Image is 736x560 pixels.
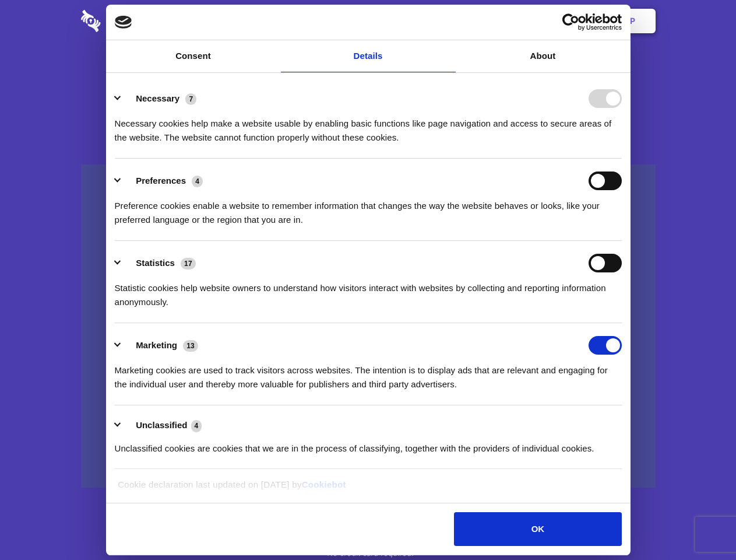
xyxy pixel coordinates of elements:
span: 7 [185,93,196,105]
div: Necessary cookies help make a website usable by enabling basic functions like page navigation and... [115,108,622,145]
a: Login [529,3,579,39]
button: OK [454,512,621,546]
button: Necessary (7) [115,89,204,108]
span: 4 [191,420,202,432]
div: Preference cookies enable a website to remember information that changes the way the website beha... [115,190,622,227]
h4: Auto-redaction of sensitive data, encrypted data sharing and self-destructing private chats. Shar... [81,106,656,145]
label: Marketing [136,340,177,350]
a: Pricing [342,3,393,39]
span: 17 [181,258,196,269]
img: logo [115,16,132,29]
a: About [456,40,631,72]
img: logo-wordmark-white-trans-d4663122ce5f474addd5e946df7df03e33cb6a1c49d2221995e7729f52c070b2.svg [81,10,181,32]
button: Unclassified (4) [115,418,209,433]
label: Necessary [136,93,179,103]
a: Wistia video thumbnail [81,164,656,488]
a: Consent [106,40,281,72]
div: Cookie declaration last updated on [DATE] by [109,478,627,501]
div: Statistic cookies help website owners to understand how visitors interact with websites by collec... [115,272,622,309]
button: Statistics (17) [115,254,203,272]
span: 4 [192,176,203,187]
div: Marketing cookies are used to track visitors across websites. The intention is to display ads tha... [115,355,622,391]
label: Preferences [136,176,186,185]
div: Unclassified cookies are cookies that we are in the process of classifying, together with the pro... [115,433,622,456]
a: Details [281,40,456,72]
iframe: Drift Widget Chat Controller [678,502,722,546]
span: 13 [183,340,198,352]
a: Cookiebot [302,480,346,489]
label: Statistics [136,258,175,268]
button: Preferences (4) [115,171,210,190]
button: Marketing (13) [115,336,206,355]
a: Contact [473,3,526,39]
a: Usercentrics Cookiebot - opens in a new window [520,13,622,31]
h1: Eliminate Slack Data Loss. [81,52,656,94]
